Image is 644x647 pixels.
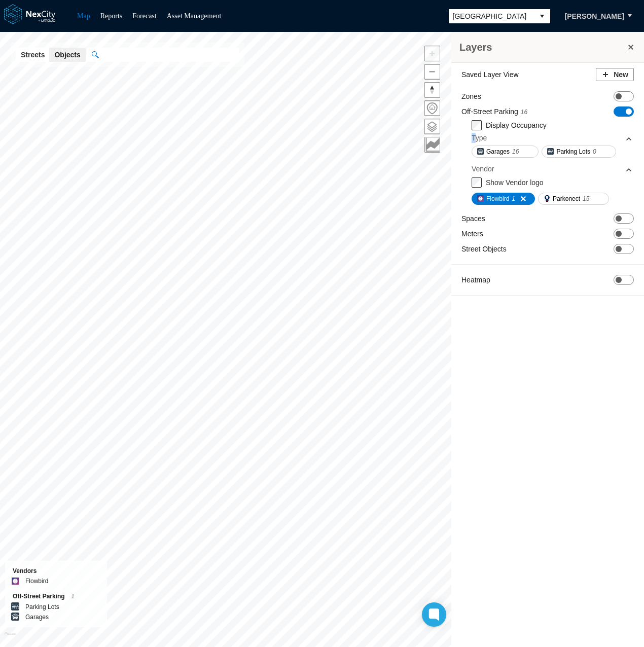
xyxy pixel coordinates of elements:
[486,178,544,187] label: Show Vendor logo
[461,244,507,254] label: Street Objects
[424,119,440,134] button: Layers management
[461,106,527,117] label: Off-Street Parking
[132,12,156,20] a: Forecast
[424,82,440,98] button: Reset bearing to north
[5,632,16,644] a: Mapbox homepage
[16,48,50,62] button: Streets
[486,121,547,129] label: Display Occupancy
[556,147,590,157] span: Parking Lots
[424,137,440,153] button: Key metrics
[472,193,535,205] button: Flowbird1
[25,576,48,586] label: Flowbird
[167,12,222,20] a: Asset Management
[425,46,440,61] span: Zoom in
[424,100,440,116] button: Home
[583,194,589,204] span: 15
[472,130,633,146] div: Type
[554,8,635,25] button: [PERSON_NAME]
[486,194,509,204] span: Flowbird
[453,11,530,21] span: [GEOGRAPHIC_DATA]
[461,229,483,239] label: Meters
[472,133,487,143] div: Type
[71,594,75,599] span: 1
[54,50,80,60] span: Objects
[425,83,440,97] span: Reset bearing to north
[472,164,494,174] div: Vendor
[425,64,440,79] span: Zoom out
[538,193,609,205] button: Parkonect15
[424,64,440,80] button: Zoom out
[512,194,515,204] span: 1
[21,50,45,60] span: Streets
[534,9,550,23] button: select
[461,275,490,285] label: Heatmap
[100,12,123,20] a: Reports
[593,147,596,157] span: 0
[424,46,440,61] button: Zoom in
[596,68,634,81] button: New
[461,213,485,224] label: Spaces
[25,602,59,612] label: Parking Lots
[472,146,539,158] button: Garages16
[472,161,633,176] div: Vendor
[459,40,626,54] h3: Layers
[542,146,616,158] button: Parking Lots0
[521,109,527,116] span: 16
[13,566,99,576] div: Vendors
[13,591,99,602] div: Off-Street Parking
[461,91,481,101] label: Zones
[77,12,90,20] a: Map
[25,612,49,622] label: Garages
[553,194,580,204] span: Parkonect
[461,69,519,80] label: Saved Layer View
[565,11,624,21] span: [PERSON_NAME]
[486,147,510,157] span: Garages
[614,69,628,80] span: New
[512,147,519,157] span: 16
[49,48,85,62] button: Objects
